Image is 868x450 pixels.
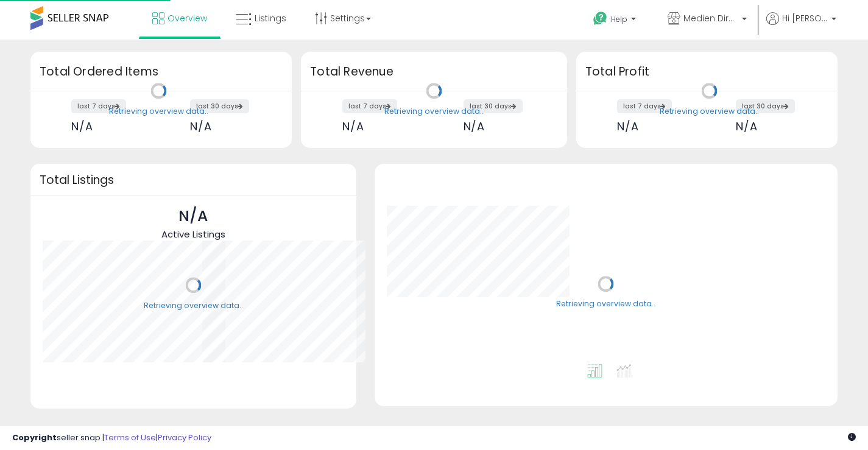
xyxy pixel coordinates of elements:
div: Retrieving overview data.. [109,106,208,117]
strong: Copyright [12,432,57,443]
a: Hi [PERSON_NAME] [766,12,836,40]
div: Retrieving overview data.. [384,106,484,117]
span: Hi [PERSON_NAME] [782,12,828,24]
div: Retrieving overview data.. [660,106,759,117]
span: Overview [168,12,207,24]
span: Listings [255,12,286,24]
a: Privacy Policy [158,432,211,443]
span: Help [611,14,627,24]
div: Retrieving overview data.. [144,300,243,311]
div: seller snap | | [12,432,211,444]
i: Get Help [593,11,608,26]
div: Retrieving overview data.. [556,299,655,310]
span: Medien Direkt [683,12,738,24]
a: Help [584,2,648,40]
a: Terms of Use [104,432,156,443]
